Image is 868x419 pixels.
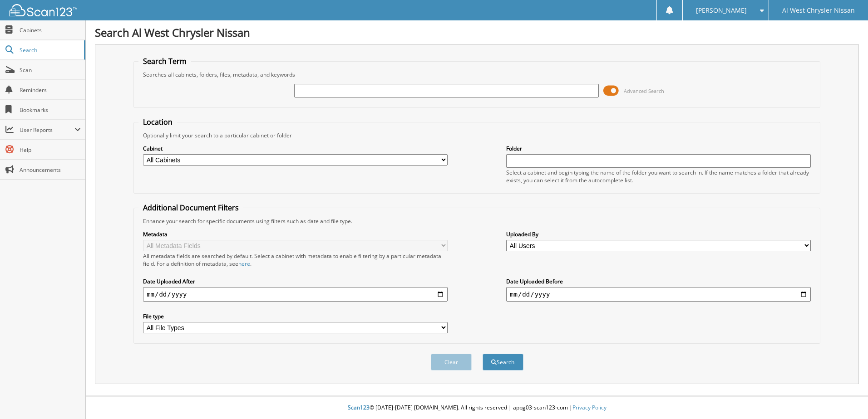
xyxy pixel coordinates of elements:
[20,126,74,134] span: User Reports
[506,145,811,152] label: Folder
[20,166,81,174] span: Announcements
[506,278,811,285] label: Date Uploaded Before
[506,169,811,184] div: Select a cabinet and begin typing the name of the folder you want to search in. If the name match...
[143,145,448,152] label: Cabinet
[506,287,811,302] input: end
[9,4,77,16] img: scan123-logo-white.svg
[348,404,370,411] span: Scan123
[138,203,243,213] legend: Additional Document Filters
[624,88,664,94] span: Advanced Search
[143,278,448,285] label: Date Uploaded After
[95,25,859,40] h1: Search Al West Chrysler Nissan
[696,8,747,13] span: [PERSON_NAME]
[20,86,81,94] span: Reminders
[138,132,815,139] div: Optionally limit your search to a particular cabinet or folder
[20,146,81,154] span: Help
[86,397,868,419] div: © [DATE]-[DATE] [DOMAIN_NAME]. All rights reserved | appg03-scan123-com |
[238,260,250,268] a: here
[506,230,811,238] label: Uploaded By
[138,71,815,78] div: Searches all cabinets, folders, files, metadata, and keywords
[20,46,79,54] span: Search
[782,8,855,13] span: Al West Chrysler Nissan
[20,26,81,34] span: Cabinets
[823,375,868,419] iframe: Chat Widget
[138,117,177,127] legend: Location
[143,230,448,238] label: Metadata
[20,106,81,114] span: Bookmarks
[138,56,191,66] legend: Search Term
[143,252,448,268] div: All metadata fields are searched by default. Select a cabinet with metadata to enable filtering b...
[431,354,472,370] button: Clear
[138,217,815,225] div: Enhance your search for specific documents using filters such as date and file type.
[483,354,523,370] button: Search
[143,287,448,302] input: start
[572,404,607,411] a: Privacy Policy
[20,66,81,74] span: Scan
[143,312,448,320] label: File type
